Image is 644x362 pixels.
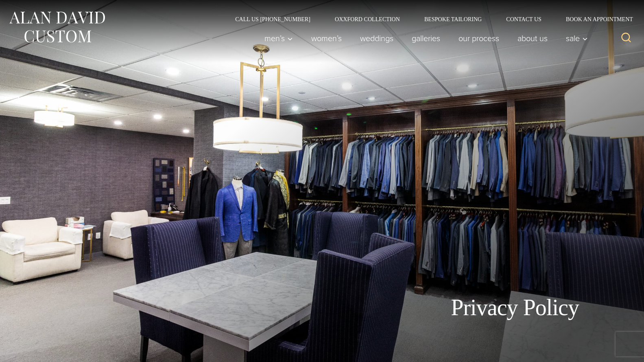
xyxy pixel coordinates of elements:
img: Alan David Custom [8,9,106,45]
a: Contact Us [494,16,554,22]
a: Women’s [302,30,351,46]
button: View Search Form [616,29,636,48]
span: Sale [566,34,588,42]
span: Men’s [264,34,293,42]
nav: Primary Navigation [255,30,592,46]
a: Galleries [403,30,450,46]
a: Book an Appointment [554,16,636,22]
nav: Secondary Navigation [223,16,636,22]
a: Bespoke Tailoring [412,16,494,22]
a: About Us [509,30,557,46]
h1: Privacy Policy [451,294,579,321]
a: Our Process [450,30,509,46]
a: Oxxford Collection [323,16,412,22]
a: Call Us [PHONE_NUMBER] [223,16,323,22]
a: weddings [351,30,403,46]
